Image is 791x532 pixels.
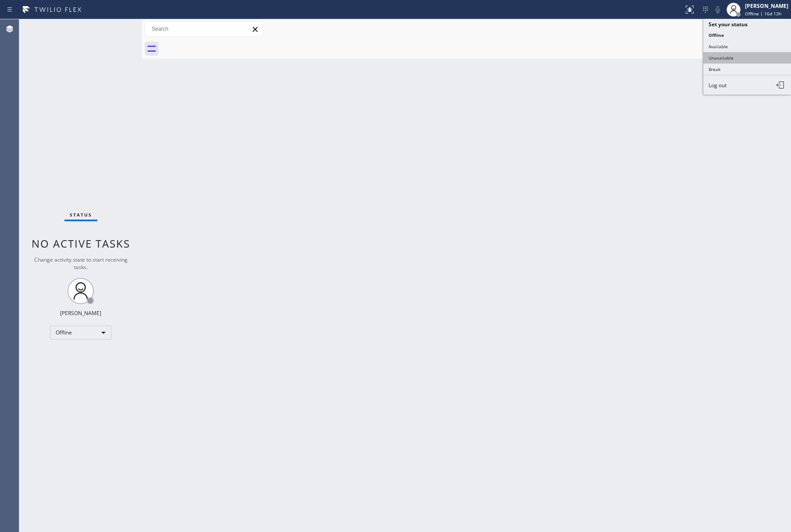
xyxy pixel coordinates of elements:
[50,326,111,340] div: Offline
[145,22,263,36] input: Search
[745,11,781,17] span: Offline | 16d 13h
[34,256,128,271] span: Change activity state to start receiving tasks.
[32,236,130,251] span: No active tasks
[70,212,92,218] span: Status
[60,309,101,317] div: [PERSON_NAME]
[745,2,788,10] div: [PERSON_NAME]
[712,4,724,16] button: Mute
